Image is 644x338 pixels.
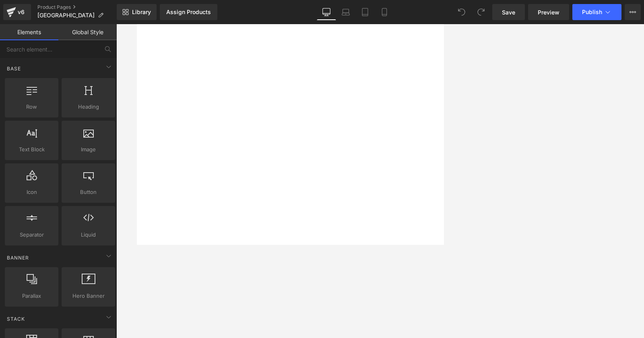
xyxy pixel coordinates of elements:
[336,4,355,20] a: Laptop
[538,8,559,16] span: Preview
[7,231,56,239] span: Separator
[7,145,56,154] span: Text Block
[64,231,113,239] span: Liquid
[528,4,569,20] a: Preview
[6,65,22,72] span: Base
[132,8,151,16] span: Library
[6,254,30,262] span: Banner
[355,4,375,20] a: Tablet
[64,188,113,196] span: Button
[582,9,602,15] span: Publish
[3,4,31,20] a: v6
[7,292,56,300] span: Parallax
[473,4,489,20] button: Redo
[572,4,621,20] button: Publish
[625,4,641,20] button: More
[16,7,26,17] div: v6
[37,12,95,19] span: [GEOGRAPHIC_DATA]
[64,103,113,111] span: Heading
[375,4,394,20] a: Mobile
[166,9,211,15] div: Assign Products
[37,4,117,10] a: Product Pages
[117,4,157,20] a: New Library
[7,188,56,196] span: Icon
[64,145,113,154] span: Image
[58,24,117,40] a: Global Style
[454,4,470,20] button: Undo
[317,4,336,20] a: Desktop
[64,292,113,300] span: Hero Banner
[6,315,26,323] span: Stack
[502,8,515,16] span: Save
[7,103,56,111] span: Row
